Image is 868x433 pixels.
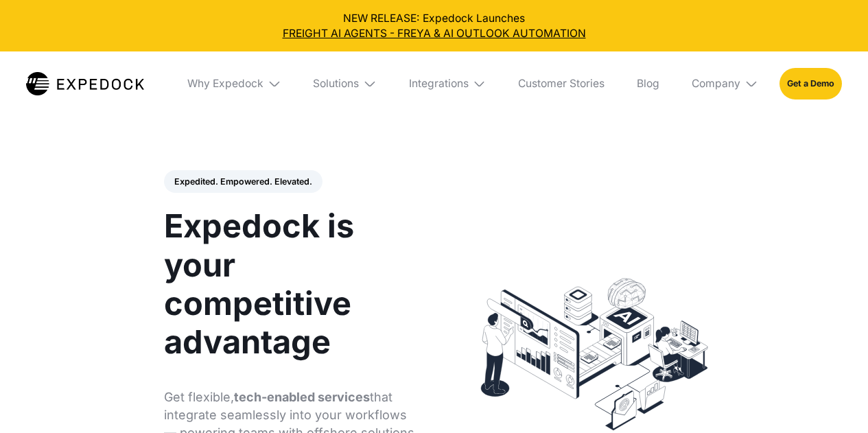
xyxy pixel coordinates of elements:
[409,77,469,91] div: Integrations
[508,51,615,116] a: Customer Stories
[626,51,670,116] a: Blog
[11,26,858,41] a: FREIGHT AI AGENTS - FREYA & AI OUTLOOK AUTOMATION
[164,207,419,361] h1: Expedock is your competitive advantage
[779,68,842,99] a: Get a Demo
[187,77,263,91] div: Why Expedock
[234,390,370,404] strong: tech-enabled services
[692,77,740,91] div: Company
[313,77,359,91] div: Solutions
[11,11,858,41] div: NEW RELEASE: Expedock Launches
